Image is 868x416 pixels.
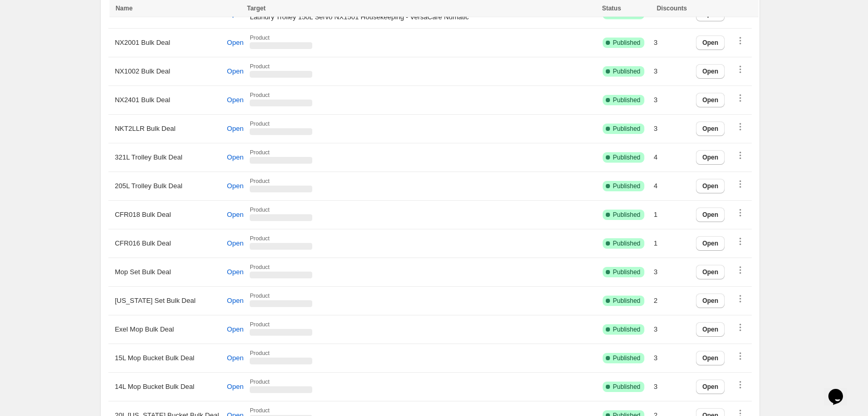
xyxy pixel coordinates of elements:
[221,321,250,338] button: Open
[651,172,689,201] td: 4
[227,325,243,334] span: Open
[227,125,243,133] span: Open
[115,181,182,191] span: 205L Trolley Bulk Deal
[221,378,250,396] button: Open
[651,229,689,258] td: 1
[696,35,725,50] button: Open
[115,152,182,163] span: 321L Trolley Bulk Deal
[250,63,596,69] span: Product
[250,186,312,192] span: ‌
[250,321,596,327] span: Product
[250,13,469,21] span: Laundry Trolley 150L Servo NX1501 Housekeeping - VersaCare Numatic
[116,3,133,14] div: Name
[115,210,171,220] span: CFR018 Bulk Deal
[250,178,596,184] span: Product
[250,378,596,385] span: Product
[227,182,243,190] span: Open
[115,124,175,134] span: NKT2LLR Bulk Deal
[115,66,170,77] span: NX1002 Bulk Deal
[702,153,718,162] span: Open
[651,86,689,115] td: 3
[613,182,641,190] span: Published
[250,42,312,49] span: ‌
[702,354,718,362] span: Open
[651,29,689,57] td: 3
[250,243,312,250] span: ‌
[651,143,689,172] td: 4
[250,71,312,78] span: ‌
[221,63,250,80] button: Open
[250,300,312,307] span: ‌
[702,39,718,47] span: Open
[696,322,725,337] button: Open
[221,263,250,281] button: Open
[702,297,718,305] span: Open
[115,353,194,363] span: 15L Mop Bucket Bulk Deal
[115,238,171,249] span: CFR016 Bulk Deal
[250,149,596,155] span: Product
[613,383,641,391] span: Published
[613,325,641,334] span: Published
[702,96,718,104] span: Open
[250,358,312,364] span: ‌
[250,214,312,221] span: ‌
[613,211,641,219] span: Published
[651,315,689,344] td: 3
[651,373,689,401] td: 3
[115,95,170,105] span: NX2401 Bulk Deal
[227,268,243,276] span: Open
[613,239,641,248] span: Published
[696,380,725,394] button: Open
[227,211,243,219] span: Open
[221,292,250,310] button: Open
[221,91,250,109] button: Open
[250,272,312,278] span: ‌
[696,150,725,165] button: Open
[651,287,689,315] td: 2
[702,211,718,219] span: Open
[221,206,250,224] button: Open
[115,324,174,335] span: Exel Mop Bulk Deal
[613,354,641,362] span: Published
[651,57,689,86] td: 3
[227,153,243,162] span: Open
[250,350,596,356] span: Product
[227,297,243,305] span: Open
[250,92,596,98] span: Product
[824,374,858,406] iframe: chat widget
[613,268,641,276] span: Published
[115,267,171,277] span: Mop Set Bulk Deal
[227,96,243,104] span: Open
[227,39,243,47] span: Open
[702,67,718,76] span: Open
[651,115,689,143] td: 3
[227,383,243,391] span: Open
[250,157,312,164] span: ‌
[250,264,596,270] span: Product
[702,182,718,190] span: Open
[702,325,718,334] span: Open
[696,207,725,222] button: Open
[250,34,596,41] span: Product
[613,67,641,76] span: Published
[613,96,641,104] span: Published
[250,292,596,299] span: Product
[221,120,250,138] button: Open
[651,258,689,287] td: 3
[250,206,596,213] span: Product
[250,100,312,106] span: ‌
[221,349,250,367] button: Open
[613,125,641,133] span: Published
[696,351,725,365] button: Open
[702,239,718,248] span: Open
[250,407,596,413] span: Product
[250,329,312,336] span: ‌
[221,235,250,252] button: Open
[221,149,250,166] button: Open
[221,177,250,195] button: Open
[702,125,718,133] span: Open
[115,382,194,392] span: 14L Mop Bucket Bulk Deal
[250,386,312,393] span: ‌
[702,383,718,391] span: Open
[227,239,243,248] span: Open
